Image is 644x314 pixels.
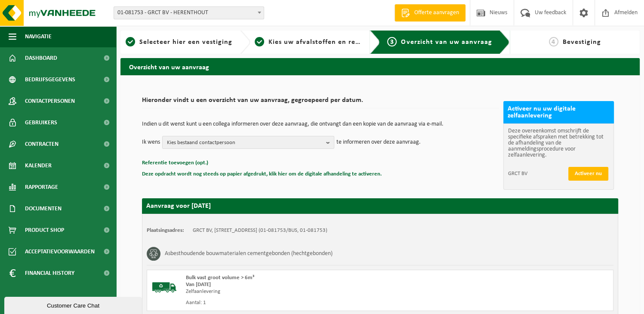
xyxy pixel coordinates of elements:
span: 2 [255,37,264,46]
span: Bulk vast groot volume > 6m³ [186,275,254,280]
a: 2Kies uw afvalstoffen en recipiënten [255,37,363,47]
button: Deze opdracht wordt nog steeds op papier afgedrukt, klik hier om de digitale afhandeling te activ... [142,169,382,180]
span: 1 [126,37,135,46]
span: Kalender [25,155,52,176]
a: 1Selecteer hier een vestiging [125,37,233,47]
button: Activeer nu [568,167,608,181]
iframe: chat widget [4,295,144,314]
h2: Hieronder vindt u een overzicht van uw aanvraag, gegroepeerd per datum. [142,97,499,108]
strong: Van [DATE] [186,282,211,287]
p: te informeren over deze aanvraag. [336,136,421,149]
button: Kies bestaand contactpersoon [162,136,334,149]
span: Contracten [25,133,59,155]
span: 01-081753 - GRCT BV - HERENTHOUT [114,7,264,19]
div: Zelfaanlevering [186,288,415,295]
p: Deze overeenkomst omschrijft de specifieke afspraken met betrekking tot de afhandeling van de aan... [508,128,609,158]
strong: Aanvraag voor [DATE] [146,203,211,209]
span: Kies bestaand contactpersoon [167,136,323,149]
span: Gebruikers [25,112,57,133]
button: Referentie toevoegen (opt.) [142,157,208,169]
strong: Plaatsingsadres: [147,228,184,233]
span: Bevestiging [563,39,601,46]
p: Indien u dit wenst kunt u een collega informeren over deze aanvraag, die ontvangt dan een kopie v... [142,121,499,127]
img: BL-SO-LV.png [151,274,177,300]
span: Product Shop [25,219,64,241]
span: Selecteer hier een vestiging [139,39,232,46]
h2: Overzicht van uw aanvraag [120,58,640,75]
p: Ik wens [142,136,160,149]
span: 3 [387,37,397,46]
span: Offerte aanvragen [412,9,461,17]
span: Kies uw afvalstoffen en recipiënten [268,39,387,46]
span: GRCT BV [508,170,567,177]
div: Aantal: 1 [186,299,415,306]
a: Offerte aanvragen [394,4,465,22]
span: 01-081753 - GRCT BV - HERENTHOUT [114,6,264,19]
span: Bedrijfsgegevens [25,69,75,90]
span: Financial History [25,262,74,284]
span: Dashboard [25,47,57,69]
span: Rapportage [25,176,58,198]
h2: Activeer nu uw digitale zelfaanlevering [503,101,614,123]
td: GRCT BV, [STREET_ADDRESS] (01-081753/BUS, 01-081753) [193,227,327,234]
span: Documenten [25,198,62,219]
span: Contactpersonen [25,90,75,112]
span: Navigatie [25,26,52,47]
h3: Asbesthoudende bouwmaterialen cementgebonden (hechtgebonden) [165,247,333,261]
span: 4 [549,37,558,46]
span: Acceptatievoorwaarden [25,241,95,262]
span: Overzicht van uw aanvraag [401,39,492,46]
